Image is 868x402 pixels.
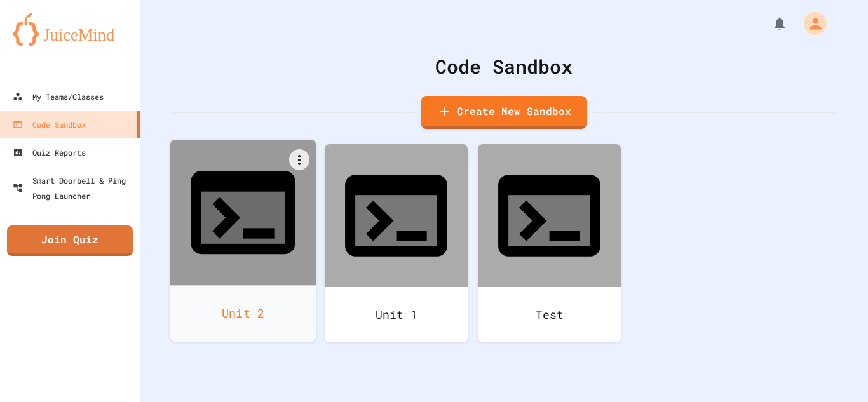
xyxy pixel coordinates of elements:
a: Unit 2 [170,140,316,342]
a: Test [478,144,621,342]
img: logo-orange.svg [13,13,127,46]
div: My Teams/Classes [13,89,104,104]
div: Code Sandbox [13,117,86,132]
div: Smart Doorbell & Ping Pong Launcher [13,173,135,203]
div: Test [478,287,621,342]
a: Create New Sandbox [421,96,587,129]
div: Quiz Reports [13,145,86,160]
div: Code Sandbox [172,52,836,81]
div: My Notifications [749,13,790,34]
div: My Account [790,9,830,38]
a: Join Quiz [7,225,133,256]
a: Unit 1 [325,144,468,342]
div: Unit 1 [325,287,468,342]
div: Unit 2 [170,285,316,342]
